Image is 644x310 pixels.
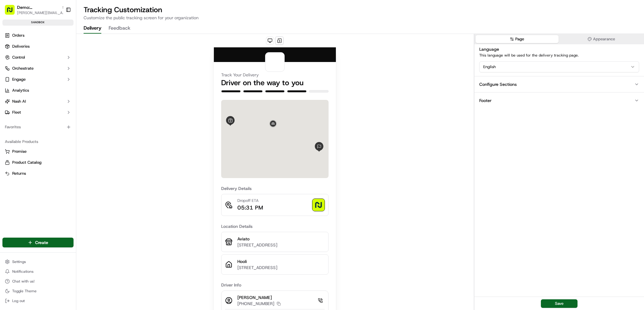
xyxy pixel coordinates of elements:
p: [PERSON_NAME] [237,294,281,301]
button: Settings [2,257,74,266]
h3: Driver Info [221,282,329,288]
span: Chat with us! [12,279,34,284]
span: Promise [12,149,27,154]
p: [STREET_ADDRESS] [237,264,325,271]
button: Nash AI [2,97,74,106]
span: Analytics [12,88,29,93]
button: Engage [2,75,74,84]
button: Save [541,299,577,308]
p: Hooli [237,258,325,264]
button: Returns [2,169,74,178]
p: [STREET_ADDRESS] [237,242,325,248]
p: Customize the public tracking screen for your organization [84,15,637,21]
p: Dropoff ETA [237,198,263,203]
span: Settings [12,259,26,264]
a: Analytics [2,86,74,95]
span: Log out [12,298,25,303]
button: Page [476,35,559,43]
h2: Driver on the way to you [221,78,329,88]
div: Configure Sections [479,81,517,87]
p: This language will be used for the delivery tracking page. [479,53,639,58]
button: Demo: [GEOGRAPHIC_DATA] [17,4,59,10]
div: sandbox [2,20,74,26]
span: Fleet [12,110,21,115]
p: [PHONE_NUMBER] [237,301,274,307]
p: 05:31 PM [237,203,263,212]
h3: Delivery Details [221,185,329,191]
div: Footer [479,97,491,104]
button: Demo: [GEOGRAPHIC_DATA][PERSON_NAME][EMAIL_ADDRESS][DOMAIN_NAME] [2,2,63,17]
button: Feedback [109,23,130,34]
span: Control [12,55,25,60]
div: Favorites [2,122,74,132]
span: Returns [12,171,26,176]
button: Footer [474,92,644,108]
a: Orders [2,31,74,40]
a: Product Catalog [5,160,71,165]
a: Returns [5,171,71,176]
button: Notifications [2,267,74,276]
div: Available Products [2,137,74,147]
span: Nash AI [12,99,26,104]
a: Deliveries [2,42,74,51]
span: Toggle Theme [12,289,37,294]
span: Deliveries [12,44,30,49]
span: Create [35,239,48,246]
p: Aviato [237,236,325,242]
button: Chat with us! [2,277,74,286]
span: Product Catalog [12,160,41,165]
button: Log out [2,297,74,305]
button: [PERSON_NAME][EMAIL_ADDRESS][DOMAIN_NAME] [17,10,66,15]
button: Product Catalog [2,158,74,167]
a: Promise [5,149,71,154]
img: photo_proof_of_delivery image [312,199,325,211]
button: Promise [2,147,74,156]
span: Orchestrate [12,66,34,71]
button: Control [2,53,74,62]
span: Notifications [12,269,34,274]
span: Orders [12,33,24,38]
button: Orchestrate [2,64,74,73]
button: Fleet [2,108,74,117]
button: Appearance [560,35,643,43]
button: Configure Sections [474,76,644,92]
label: Language [479,46,499,52]
button: Create [2,238,74,247]
button: Delivery [84,23,101,34]
button: Toggle Theme [2,287,74,295]
h3: Location Details [221,223,329,229]
span: Engage [12,77,26,82]
h3: Track Your Delivery [221,72,329,78]
h2: Tracking Customization [84,5,637,15]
